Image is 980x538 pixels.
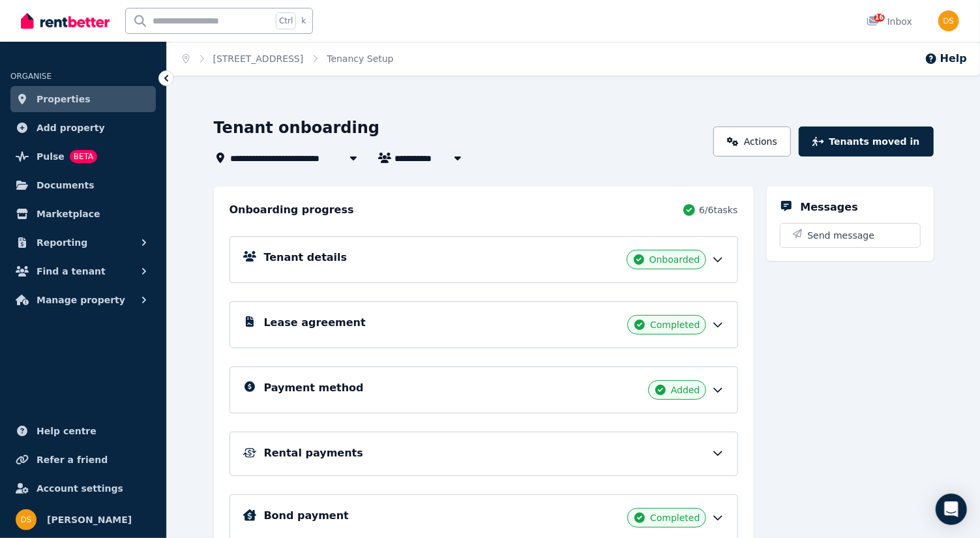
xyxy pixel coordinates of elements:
[925,51,967,67] button: Help
[10,475,156,501] a: Account settings
[10,258,156,284] button: Find a tenant
[10,172,156,198] a: Documents
[37,452,108,468] span: Refer a friend
[649,253,700,266] span: Onboarded
[16,509,37,530] img: Donna Stone
[713,127,791,157] a: Actions
[37,292,125,308] span: Manage property
[167,42,409,76] nav: Breadcrumb
[936,494,967,525] div: Open Intercom Messenger
[10,143,156,170] a: PulseBETA
[264,445,363,461] h5: Rental payments
[10,86,156,112] a: Properties
[10,201,156,227] a: Marketplace
[699,203,737,217] span: 6 / 6 tasks
[301,16,306,26] span: k
[808,229,875,242] span: Send message
[21,11,110,31] img: RentBetter
[10,230,156,256] button: Reporting
[214,117,380,138] h1: Tenant onboarding
[780,224,920,247] button: Send message
[243,509,256,521] img: Bond Details
[874,14,885,22] span: 16
[264,315,366,331] h5: Lease agreement
[10,418,156,444] a: Help centre
[10,447,156,473] a: Refer a friend
[10,115,156,141] a: Add property
[938,10,959,31] img: Donna Stone
[37,177,95,193] span: Documents
[230,202,354,218] h2: Onboarding progress
[70,150,97,163] span: BETA
[10,287,156,313] button: Manage property
[37,423,97,439] span: Help centre
[650,318,700,331] span: Completed
[10,72,52,81] span: ORGANISE
[243,448,256,458] img: Rental Payments
[264,508,349,524] h5: Bond payment
[799,127,933,157] button: Tenants moved in
[801,200,858,215] h5: Messages
[37,263,106,279] span: Find a tenant
[276,12,296,29] span: Ctrl
[327,52,393,65] span: Tenancy Setup
[264,380,364,396] h5: Payment method
[37,481,123,496] span: Account settings
[867,15,912,28] div: Inbox
[37,120,105,136] span: Add property
[47,512,132,528] span: [PERSON_NAME]
[650,511,700,524] span: Completed
[264,250,348,265] h5: Tenant details
[37,206,100,222] span: Marketplace
[671,383,700,396] span: Added
[37,235,87,250] span: Reporting
[37,91,91,107] span: Properties
[37,149,65,164] span: Pulse
[213,53,304,64] a: [STREET_ADDRESS]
